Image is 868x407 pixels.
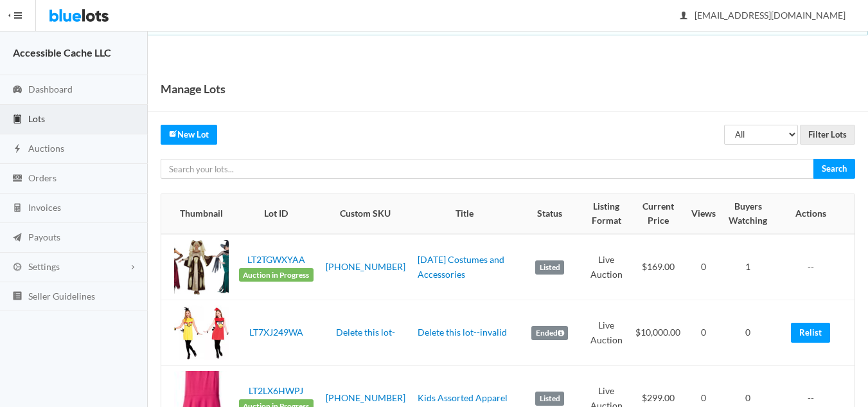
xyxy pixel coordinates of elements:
td: -- [775,234,855,300]
span: Payouts [28,231,60,242]
th: Current Price [630,194,686,234]
input: Search [813,159,855,179]
td: Live Auction [583,300,630,366]
td: 1 [721,234,775,300]
th: Actions [775,194,855,234]
th: Status [517,194,583,234]
a: Delete this lot--invalid [418,327,507,338]
ion-icon: person [677,10,690,23]
a: LT2LX6HWPJ [249,385,303,396]
label: Listed [535,392,564,406]
span: Seller Guidelines [28,291,95,302]
ion-icon: flash [11,143,24,156]
a: [DATE] Costumes and Accessories [418,254,504,280]
strong: Accessible Cache LLC [13,46,111,59]
span: Lots [28,113,45,124]
span: Invoices [28,202,61,213]
td: 0 [721,300,775,366]
span: Auctions [28,143,64,154]
a: LT2TGWXYAA [247,254,305,265]
th: Custom SKU [319,194,412,234]
label: Listed [535,260,564,275]
input: Search your lots... [161,159,814,179]
ion-icon: clipboard [11,114,24,126]
ion-icon: calculator [11,203,24,215]
td: $169.00 [630,234,686,300]
label: Ended [531,326,568,340]
span: [EMAIL_ADDRESS][DOMAIN_NAME] [680,10,846,21]
a: Delete this lot- [336,327,395,338]
h1: Manage Lots [161,79,226,98]
ion-icon: cash [11,173,24,185]
a: Relist [791,323,830,343]
th: Buyers Watching [721,194,775,234]
a: createNew Lot [161,125,217,145]
ion-icon: speedometer [11,84,24,96]
td: 0 [686,234,721,300]
ion-icon: create [169,129,177,138]
th: Thumbnail [161,194,234,234]
ion-icon: paper plane [11,232,24,244]
ion-icon: cog [11,262,24,274]
span: Settings [28,261,60,272]
th: Listing Format [583,194,630,234]
a: LT7XJ249WA [249,327,303,338]
span: Auction in Progress [239,268,314,282]
a: [PHONE_NUMBER] [326,261,405,272]
span: Dashboard [28,84,73,95]
ion-icon: list box [11,291,24,303]
th: Views [686,194,721,234]
td: $10,000.00 [630,300,686,366]
a: Kids Assorted Apparel [418,392,508,403]
td: Live Auction [583,234,630,300]
input: Filter Lots [800,125,855,145]
td: 0 [686,300,721,366]
th: Title [412,194,517,234]
a: [PHONE_NUMBER] [326,392,405,403]
th: Lot ID [234,194,319,234]
span: Orders [28,172,57,183]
